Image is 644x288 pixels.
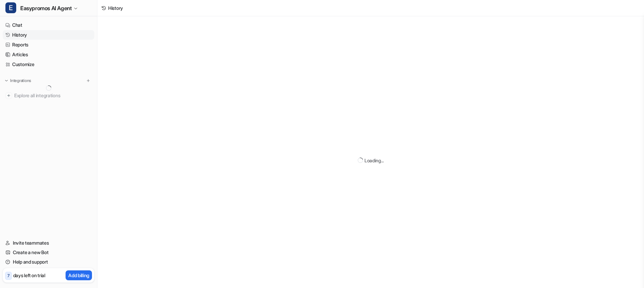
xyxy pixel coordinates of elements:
[5,92,12,99] img: explore all integrations
[68,272,89,279] p: Add billing
[3,50,94,59] a: Articles
[86,78,91,83] img: menu_add.svg
[14,90,92,101] span: Explore all integrations
[108,4,123,12] div: History
[3,91,94,100] a: Explore all integrations
[7,273,9,279] p: 7
[3,20,94,30] a: Chat
[66,270,92,280] button: Add billing
[20,3,72,13] span: Easypromos AI Agent
[3,248,94,257] a: Create a new Bot
[3,30,94,40] a: History
[13,272,45,279] p: days left on trial
[3,60,94,69] a: Customize
[3,77,33,84] button: Integrations
[3,238,94,248] a: Invite teammates
[3,40,94,49] a: Reports
[5,2,16,13] span: E
[3,257,94,267] a: Help and support
[4,78,9,83] img: expand menu
[10,78,31,83] p: Integrations
[364,157,384,164] div: Loading...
